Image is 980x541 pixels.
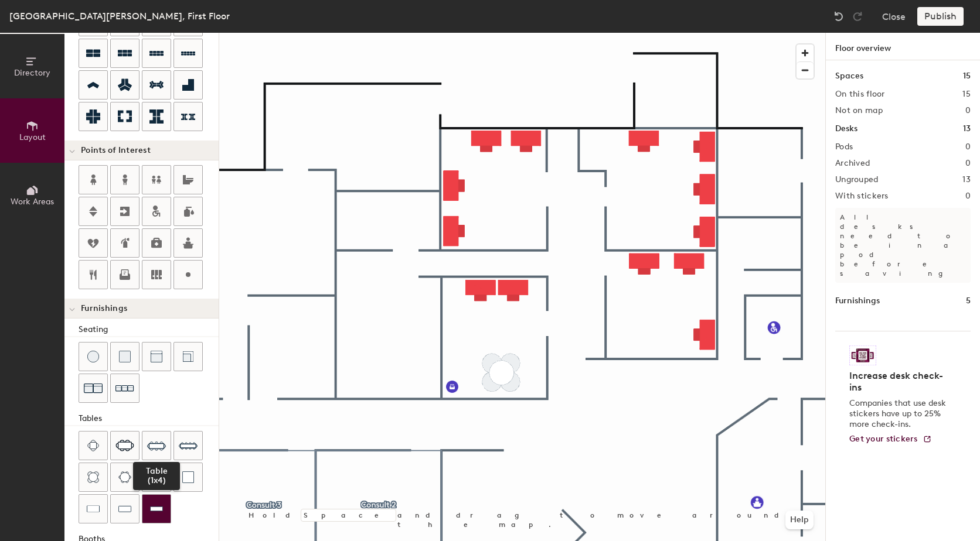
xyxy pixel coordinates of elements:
h2: 0 [965,159,971,168]
button: Table (round) [142,463,171,492]
button: Couch (middle) [142,342,171,371]
button: Six seat table [110,431,139,460]
h2: Not on map [835,106,883,115]
img: Table (1x1) [182,471,194,483]
h2: With stickers [835,191,889,201]
img: Eight seat table [147,436,166,455]
h2: 15 [962,90,971,99]
span: Directory [14,68,50,78]
img: Ten seat table [179,436,198,455]
span: Furnishings [81,304,127,313]
button: Four seat round table [79,463,108,492]
button: Couch (corner) [173,342,203,371]
img: Stool [87,351,99,362]
img: Table (1x3) [118,503,131,515]
h2: 13 [962,175,971,184]
button: Cushion [110,342,139,371]
img: Couch (x3) [115,379,134,398]
img: Six seat table [115,440,134,451]
h2: Ungrouped [835,175,879,184]
h2: 0 [965,106,971,115]
button: Table (1x1) [173,463,203,492]
button: Couch (x2) [79,374,108,403]
h1: 5 [966,295,971,307]
button: Help [785,511,814,529]
button: Ten seat table [173,431,203,460]
button: Six seat round table [110,463,139,492]
img: Table (1x4) [150,503,163,515]
button: Four seat table [79,431,108,460]
a: Get your stickers [849,434,932,444]
h2: On this floor [835,90,885,99]
img: Cushion [119,351,131,362]
button: Stool [79,342,108,371]
div: Tables [79,412,219,425]
h1: 15 [963,70,971,83]
span: Get your stickers [849,434,918,444]
h2: Archived [835,159,870,168]
span: Layout [19,132,46,142]
h2: Pods [835,142,853,152]
button: Close [882,7,906,26]
button: Table (1x2) [79,494,108,523]
p: All desks need to be in a pod before saving [835,208,971,283]
img: Undo [833,11,845,22]
img: Table (1x2) [87,503,100,515]
h1: Floor overview [826,33,980,60]
img: Couch (x2) [84,379,103,398]
span: Work Areas [11,197,54,207]
img: Sticker logo [849,345,876,365]
img: Four seat table [87,440,99,451]
img: Redo [852,11,863,22]
img: Four seat round table [87,471,99,483]
img: Table (round) [151,471,162,483]
p: Companies that use desk stickers have up to 25% more check-ins. [849,398,950,430]
img: Couch (middle) [151,351,162,362]
div: [GEOGRAPHIC_DATA][PERSON_NAME], First Floor [9,9,230,23]
img: Six seat round table [118,471,131,483]
img: Couch (corner) [182,351,194,362]
h2: 0 [965,142,971,152]
button: Table (1x3) [110,494,139,523]
div: Seating [79,323,219,336]
span: Points of Interest [81,146,151,155]
h1: Desks [835,122,857,135]
button: Eight seat table [142,431,171,460]
h1: Spaces [835,70,863,83]
h2: 0 [965,191,971,201]
h4: Increase desk check-ins [849,370,950,393]
h1: Furnishings [835,295,880,307]
h1: 13 [963,122,971,135]
button: Couch (x3) [110,374,139,403]
button: Table (1x4)Table (1x4) [142,494,171,523]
